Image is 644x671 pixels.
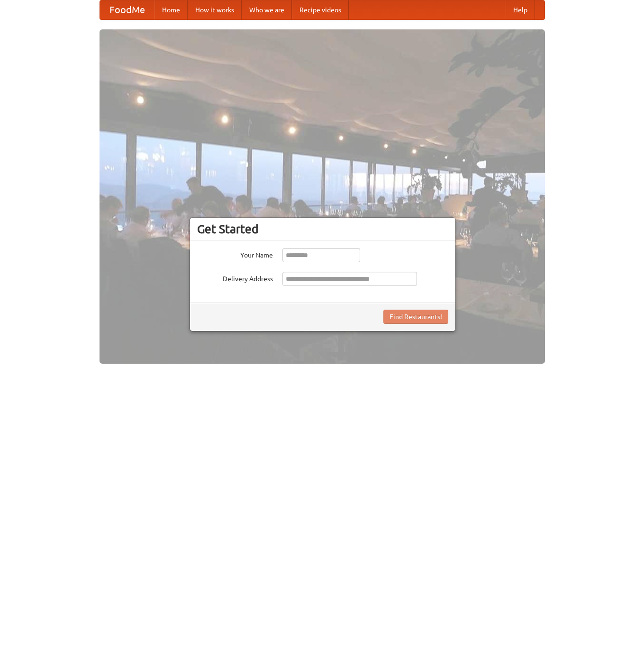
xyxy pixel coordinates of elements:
[197,222,448,236] h3: Get Started
[197,272,273,284] label: Delivery Address
[197,248,273,260] label: Your Name
[383,310,448,324] button: Find Restaurants!
[506,0,535,19] a: Help
[242,0,292,19] a: Who we are
[100,0,154,19] a: FoodMe
[154,0,188,19] a: Home
[292,0,349,19] a: Recipe videos
[188,0,242,19] a: How it works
